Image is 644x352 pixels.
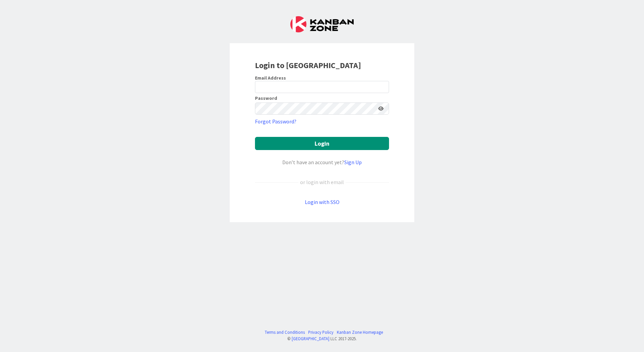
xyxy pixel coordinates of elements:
[255,60,361,70] b: Login to [GEOGRAPHIC_DATA]
[292,336,329,341] a: [GEOGRAPHIC_DATA]
[255,117,296,125] a: Forgot Password?
[337,329,383,335] a: Kanban Zone Homepage
[305,199,340,205] a: Login with SSO
[255,96,277,100] label: Password
[255,137,389,150] button: Login
[298,178,346,186] div: or login with email
[255,75,286,81] label: Email Address
[255,158,389,166] div: Don’t have an account yet?
[261,335,383,342] div: © LLC 2017- 2025 .
[290,16,354,32] img: Kanban Zone
[308,329,333,335] a: Privacy Policy
[344,159,362,166] a: Sign Up
[265,329,305,335] a: Terms and Conditions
